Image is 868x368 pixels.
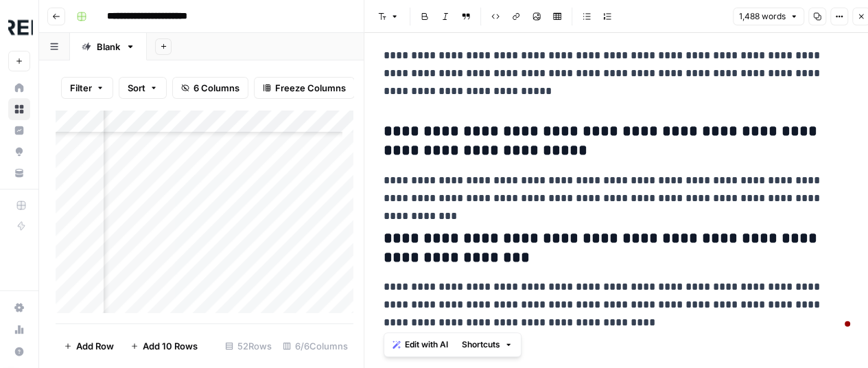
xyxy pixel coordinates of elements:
a: Blank [70,33,147,60]
button: Sort [119,77,167,99]
button: Workspace: Threepipe Reply [8,11,30,45]
span: Add 10 Rows [143,339,198,353]
span: Edit with AI [405,338,448,351]
button: Freeze Columns [254,77,355,99]
a: Opportunities [8,141,30,163]
button: Help + Support [8,341,30,363]
button: 1,488 words [733,8,804,25]
div: 52 Rows [220,335,277,357]
span: Shortcuts [462,338,500,351]
button: 6 Columns [172,77,248,99]
img: Threepipe Reply Logo [8,16,33,41]
span: Add Row [76,339,114,353]
div: Blank [97,40,120,54]
button: Shortcuts [456,336,518,354]
span: Freeze Columns [275,81,346,95]
span: Sort [128,81,145,95]
button: Add 10 Rows [122,335,206,357]
a: Usage [8,319,30,341]
button: Add Row [56,335,122,357]
a: Insights [8,119,30,141]
span: 1,488 words [739,10,786,23]
a: Your Data [8,162,30,184]
button: Edit with AI [387,336,454,354]
a: Home [8,77,30,99]
a: Settings [8,297,30,319]
div: 6/6 Columns [277,335,353,357]
span: Filter [70,81,92,95]
a: Browse [8,98,30,120]
button: Filter [61,77,113,99]
span: 6 Columns [193,81,239,95]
